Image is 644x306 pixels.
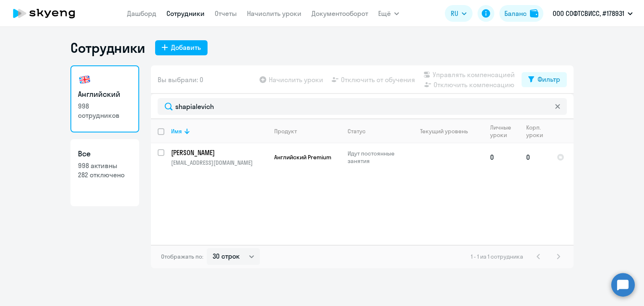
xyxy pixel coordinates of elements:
h3: Английский [78,89,132,100]
a: Дашборд [127,9,156,18]
div: Продукт [274,127,297,135]
button: RU [445,5,473,22]
span: Ещё [378,8,391,18]
input: Поиск по имени, email, продукту или статусу [158,98,567,115]
button: Балансbalance [499,5,543,22]
div: Баланс [504,8,527,18]
div: Текущий уровень [412,127,483,135]
button: ООО СОФТСВИСС, #178931 [548,3,637,23]
button: Добавить [155,40,208,55]
div: Имя [171,127,182,135]
img: balance [530,9,538,18]
td: 0 [483,143,519,171]
a: Начислить уроки [247,9,301,18]
a: [PERSON_NAME] [171,148,267,157]
p: ООО СОФТСВИСС, #178931 [553,8,624,18]
div: Добавить [171,42,201,52]
span: Вы выбрали: 0 [158,75,203,85]
h1: Сотрудники [70,39,145,56]
p: Идут постоянные занятия [348,150,405,165]
span: 1 - 1 из 1 сотрудника [471,253,523,260]
div: Статус [348,127,366,135]
div: Корп. уроки [526,124,550,139]
span: RU [451,8,458,18]
div: Личные уроки [490,124,514,139]
p: 998 сотрудников [78,101,132,120]
span: Английский Premium [274,153,331,161]
div: Фильтр [538,74,560,84]
p: 282 отключено [78,170,132,179]
p: [EMAIL_ADDRESS][DOMAIN_NAME] [171,159,267,166]
a: Все998 активны282 отключено [70,139,139,206]
p: [PERSON_NAME] [171,148,266,157]
a: Документооборот [312,9,368,18]
div: Имя [171,127,267,135]
button: Ещё [378,5,399,22]
button: Фильтр [522,72,567,87]
img: english [78,73,91,86]
div: Продукт [274,127,340,135]
p: 998 активны [78,161,132,170]
div: Личные уроки [490,124,519,139]
div: Корп. уроки [526,124,544,139]
a: Отчеты [215,9,237,18]
a: Английский998 сотрудников [70,65,139,132]
h3: Все [78,148,132,159]
span: Отображать по: [161,253,203,260]
div: Текущий уровень [420,127,468,135]
div: Статус [348,127,405,135]
a: Сотрудники [166,9,205,18]
td: 0 [519,143,550,171]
